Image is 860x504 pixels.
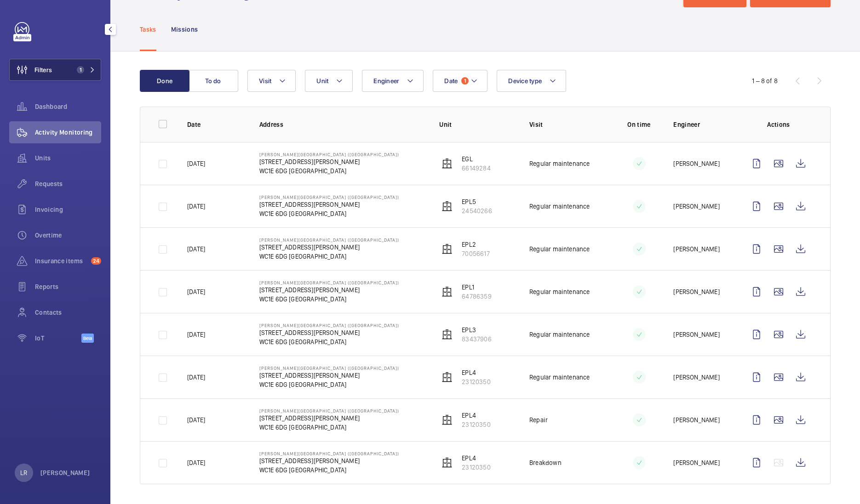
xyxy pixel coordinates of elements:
p: Regular maintenance [529,373,590,382]
p: Breakdown [529,458,562,467]
span: Invoicing [35,205,101,214]
p: EGL [462,154,490,164]
p: 64786359 [462,292,491,301]
p: Address [259,120,425,129]
p: WC1E 6DG [GEOGRAPHIC_DATA] [259,209,399,218]
p: EPL4 [462,411,490,420]
p: [DATE] [187,458,205,467]
p: [PERSON_NAME] [673,202,719,211]
span: Reports [35,282,101,291]
p: 66149284 [462,164,490,173]
p: 23120350 [462,463,490,472]
p: [DATE] [187,244,205,254]
p: On time [619,120,659,129]
p: Missions [171,25,198,34]
p: [DATE] [187,159,205,168]
p: [STREET_ADDRESS][PERSON_NAME] [259,328,399,337]
p: [PERSON_NAME][GEOGRAPHIC_DATA] ([GEOGRAPHIC_DATA]) [259,194,399,200]
p: WC1E 6DG [GEOGRAPHIC_DATA] [259,294,399,304]
span: Beta [81,334,94,343]
p: [PERSON_NAME][GEOGRAPHIC_DATA] ([GEOGRAPHIC_DATA]) [259,365,399,371]
p: [PERSON_NAME][GEOGRAPHIC_DATA] ([GEOGRAPHIC_DATA]) [259,323,399,328]
p: Regular maintenance [529,202,590,211]
p: [DATE] [187,330,205,339]
p: 24540266 [462,206,492,215]
p: [PERSON_NAME][GEOGRAPHIC_DATA] ([GEOGRAPHIC_DATA]) [259,451,399,456]
img: elevator.svg [441,158,453,169]
div: 1 – 8 of 8 [752,76,778,85]
span: IoT [35,334,81,343]
p: [STREET_ADDRESS][PERSON_NAME] [259,157,399,166]
span: Engineer [373,77,399,85]
span: Overtime [35,231,101,240]
p: Actions [745,120,812,129]
span: Activity Monitoring [35,128,101,137]
p: EPL4 [462,453,490,463]
p: [PERSON_NAME] [40,468,90,477]
span: Units [35,153,101,163]
button: Engineer [362,70,424,92]
p: Tasks [140,25,156,34]
p: WC1E 6DG [GEOGRAPHIC_DATA] [259,380,399,389]
span: Filters [34,65,52,74]
span: Insurance items [35,256,87,266]
p: WC1E 6DG [GEOGRAPHIC_DATA] [259,166,399,176]
img: elevator.svg [441,372,453,383]
p: EPL3 [462,325,491,334]
p: [PERSON_NAME] [673,159,719,168]
p: [PERSON_NAME] [673,415,719,425]
img: elevator.svg [441,244,453,255]
p: [STREET_ADDRESS][PERSON_NAME] [259,243,399,252]
p: EPL4 [462,368,490,377]
button: Date1 [433,70,487,92]
p: [STREET_ADDRESS][PERSON_NAME] [259,285,399,294]
p: EPL5 [462,197,492,206]
span: 1 [77,66,84,74]
p: [DATE] [187,415,205,425]
p: [PERSON_NAME] [673,330,719,339]
p: [DATE] [187,373,205,382]
button: Done [140,70,189,92]
p: Unit [439,120,515,129]
button: To do [189,70,238,92]
button: Unit [305,70,353,92]
p: [PERSON_NAME][GEOGRAPHIC_DATA] ([GEOGRAPHIC_DATA]) [259,280,399,285]
p: 83437906 [462,334,491,344]
button: Device type [497,70,566,92]
p: LR [20,468,27,477]
p: Regular maintenance [529,330,590,339]
span: Unit [316,77,328,85]
p: [DATE] [187,202,205,211]
p: 23120350 [462,377,490,386]
span: Date [444,77,458,85]
span: Contacts [35,308,101,317]
p: WC1E 6DG [GEOGRAPHIC_DATA] [259,252,399,261]
p: 23120350 [462,420,490,429]
p: Regular maintenance [529,244,590,254]
p: [PERSON_NAME][GEOGRAPHIC_DATA] ([GEOGRAPHIC_DATA]) [259,152,399,157]
p: EPL2 [462,240,489,249]
span: Visit [259,77,271,85]
p: [PERSON_NAME][GEOGRAPHIC_DATA] ([GEOGRAPHIC_DATA]) [259,237,399,243]
p: Regular maintenance [529,287,590,296]
button: Visit [247,70,296,92]
p: WC1E 6DG [GEOGRAPHIC_DATA] [259,465,399,475]
img: elevator.svg [441,329,453,340]
p: [PERSON_NAME] [673,244,719,254]
p: WC1E 6DG [GEOGRAPHIC_DATA] [259,337,399,346]
p: WC1E 6DG [GEOGRAPHIC_DATA] [259,423,399,432]
p: Visit [529,120,605,129]
img: elevator.svg [441,414,453,425]
p: [STREET_ADDRESS][PERSON_NAME] [259,456,399,465]
span: Dashboard [35,102,101,111]
p: [STREET_ADDRESS][PERSON_NAME] [259,413,399,423]
p: 70056617 [462,249,489,258]
p: [STREET_ADDRESS][PERSON_NAME] [259,200,399,209]
button: Filters1 [9,59,101,81]
p: [PERSON_NAME][GEOGRAPHIC_DATA] ([GEOGRAPHIC_DATA]) [259,408,399,413]
p: EPL1 [462,283,491,292]
img: elevator.svg [441,286,453,297]
p: [PERSON_NAME] [673,458,719,467]
p: [PERSON_NAME] [673,373,719,382]
p: [PERSON_NAME] [673,287,719,296]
